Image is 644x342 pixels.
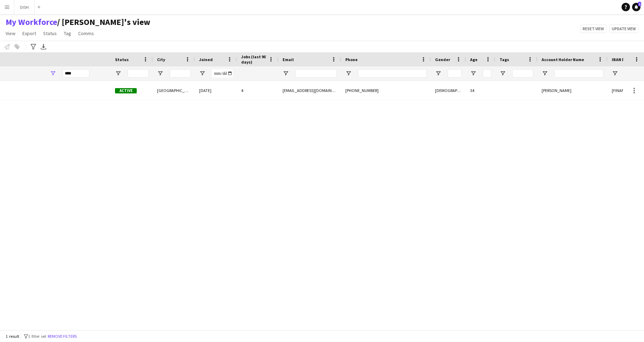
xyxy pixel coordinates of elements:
[612,57,637,62] span: IBAN Number
[237,81,278,100] div: 4
[431,81,466,100] div: [DEMOGRAPHIC_DATA]
[212,69,233,78] input: Joined Filter Input
[448,69,462,78] input: Gender Filter Input
[470,70,476,77] button: Open Filter Menu
[62,69,89,78] input: Full Name Filter Input
[6,30,15,37] span: View
[500,57,509,62] span: Tags
[50,70,56,77] button: Open Filter Menu
[170,69,191,78] input: City Filter Input
[3,29,18,38] a: View
[40,29,60,38] a: Status
[295,69,337,78] input: Email Filter Input
[612,70,618,77] button: Open Filter Menu
[157,70,163,77] button: Open Filter Menu
[43,30,57,37] span: Status
[580,25,606,33] button: Reset view
[632,3,640,11] a: 1
[157,57,165,62] span: City
[358,69,427,78] input: Phone Filter Input
[195,81,237,100] div: [DATE]
[115,70,121,77] button: Open Filter Menu
[609,25,638,33] button: Update view
[199,57,213,62] span: Joined
[278,81,341,100] div: [EMAIL_ADDRESS][DOMAIN_NAME]
[483,69,491,78] input: Age Filter Input
[542,57,584,62] span: Account Holder Name
[115,57,129,62] span: Status
[542,70,548,77] button: Open Filter Menu
[28,334,46,339] span: 1 filter set
[153,81,195,100] div: [GEOGRAPHIC_DATA]
[512,69,533,78] input: Tags Filter Input
[6,17,57,27] a: My Workforce
[435,57,450,62] span: Gender
[115,88,137,93] span: Active
[75,29,97,38] a: Comms
[542,88,571,93] span: [PERSON_NAME]
[554,69,603,78] input: Account Holder Name Filter Input
[64,30,71,37] span: Tag
[46,333,78,340] button: Remove filters
[612,88,640,93] span: [FINANCIAL_ID]
[22,30,36,37] span: Export
[466,81,495,100] div: 34
[345,57,358,62] span: Phone
[341,81,431,100] div: [PHONE_NUMBER]
[128,69,149,78] input: Status Filter Input
[435,70,441,77] button: Open Filter Menu
[500,70,506,77] button: Open Filter Menu
[57,17,150,27] span: john's view
[283,57,294,62] span: Email
[14,0,35,14] button: DISH
[29,42,38,51] app-action-btn: Advanced filters
[199,70,205,77] button: Open Filter Menu
[283,70,289,77] button: Open Filter Menu
[61,29,74,38] a: Tag
[241,54,266,65] span: Jobs (last 90 days)
[20,29,39,38] a: Export
[470,57,477,62] span: Age
[345,70,352,77] button: Open Filter Menu
[78,30,94,37] span: Comms
[638,2,641,6] span: 1
[39,42,48,51] app-action-btn: Export XLSX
